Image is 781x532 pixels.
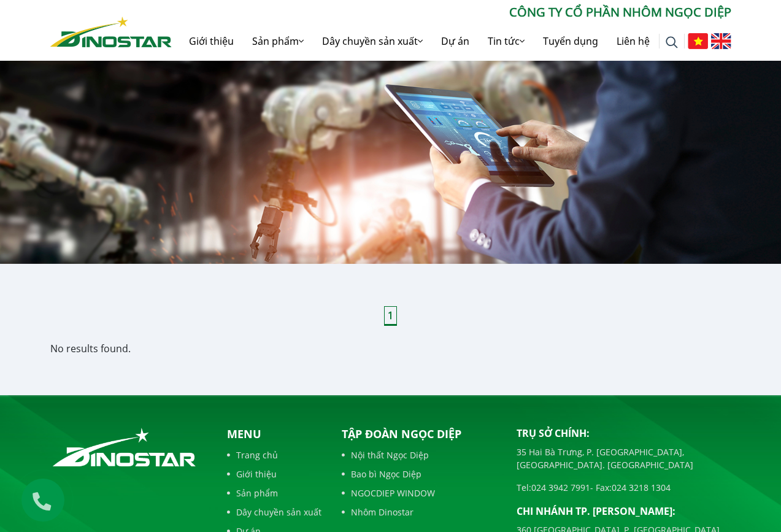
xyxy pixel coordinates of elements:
[313,21,432,61] a: Dây chuyền sản xuất
[531,482,590,493] a: 024 3942 7991
[517,445,731,471] p: 35 Hai Bà Trưng, P. [GEOGRAPHIC_DATA], [GEOGRAPHIC_DATA]. [GEOGRAPHIC_DATA]
[666,36,678,48] img: search
[227,468,321,480] a: Giới thiệu
[227,506,321,519] a: Dây chuyền sản xuất
[50,17,172,47] img: Nhôm Dinostar
[180,21,243,61] a: Giới thiệu
[342,449,498,461] a: Nội thất Ngọc Diệp
[534,21,607,61] a: Tuyển dụng
[432,21,479,61] a: Dự án
[342,487,498,499] a: NGOCDIEP WINDOW
[688,33,708,49] img: Tiếng Việt
[227,449,321,461] a: Trang chủ
[517,504,731,519] p: Chi nhánh TP. [PERSON_NAME]:
[172,3,731,21] p: CÔNG TY CỔ PHẦN NHÔM NGỌC DIỆP
[517,481,731,494] p: Tel: - Fax:
[342,506,498,519] a: Nhôm Dinostar
[479,21,534,61] a: Tin tức
[711,33,731,49] img: English
[607,21,659,61] a: Liên hệ
[227,426,321,442] p: Menu
[50,341,731,356] p: No results found.
[342,468,498,480] a: Bao bì Ngọc Diệp
[612,482,671,493] a: 024 3218 1304
[384,306,397,326] span: 1
[227,487,321,499] a: Sản phẩm
[342,426,498,442] p: Tập đoàn Ngọc Diệp
[517,426,731,441] p: Trụ sở chính:
[243,21,313,61] a: Sản phẩm
[50,426,198,469] img: logo_footer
